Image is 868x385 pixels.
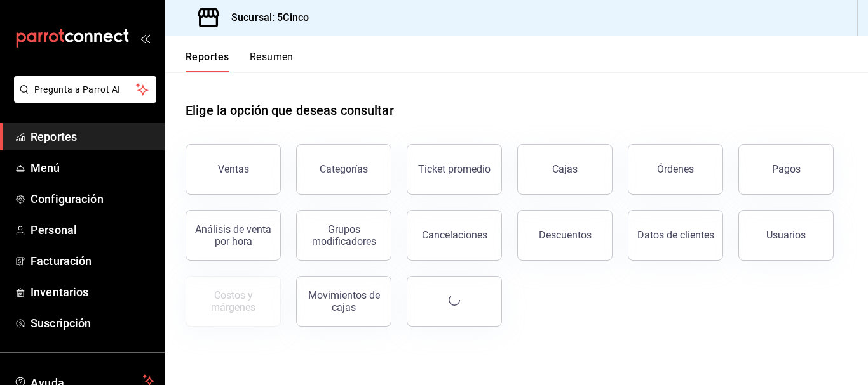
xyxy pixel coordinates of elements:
[657,163,694,175] div: Órdenes
[296,144,391,195] button: Categorías
[539,229,592,241] div: Descuentos
[418,163,491,175] div: Ticket promedio
[422,229,487,241] div: Cancelaciones
[304,289,383,313] div: Movimientos de cajas
[186,101,394,120] h1: Elige la opción que deseas consultar
[304,223,383,247] div: Grupos modificadores
[218,163,249,175] div: Ventas
[14,76,156,103] button: Pregunta a Parrot AI
[407,144,502,195] button: Ticket promedio
[31,252,154,270] span: Facturación
[221,10,309,25] h3: Sucursal: 5Cinco
[31,284,154,301] span: Inventarios
[320,163,368,175] div: Categorías
[9,92,156,105] a: Pregunta a Parrot AI
[31,128,154,145] span: Reportes
[186,144,281,195] button: Ventas
[637,229,714,241] div: Datos de clientes
[186,276,281,327] button: Contrata inventarios para ver este reporte
[186,51,229,72] button: Reportes
[772,163,801,175] div: Pagos
[738,144,834,195] button: Pagos
[628,210,723,261] button: Datos de clientes
[738,210,834,261] button: Usuarios
[628,144,723,195] button: Órdenes
[31,159,154,176] span: Menú
[517,144,613,195] button: Cajas
[296,210,391,261] button: Grupos modificadores
[140,33,150,43] button: open_drawer_menu
[194,289,273,313] div: Costos y márgenes
[296,276,391,327] button: Movimientos de cajas
[186,51,294,72] div: navigation tabs
[31,315,154,332] span: Suscripción
[34,83,137,96] span: Pregunta a Parrot AI
[194,223,273,247] div: Análisis de venta por hora
[31,221,154,238] span: Personal
[517,210,613,261] button: Descuentos
[186,210,281,261] button: Análisis de venta por hora
[250,51,294,72] button: Resumen
[552,163,578,175] div: Cajas
[31,190,154,207] span: Configuración
[766,229,806,241] div: Usuarios
[407,210,502,261] button: Cancelaciones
